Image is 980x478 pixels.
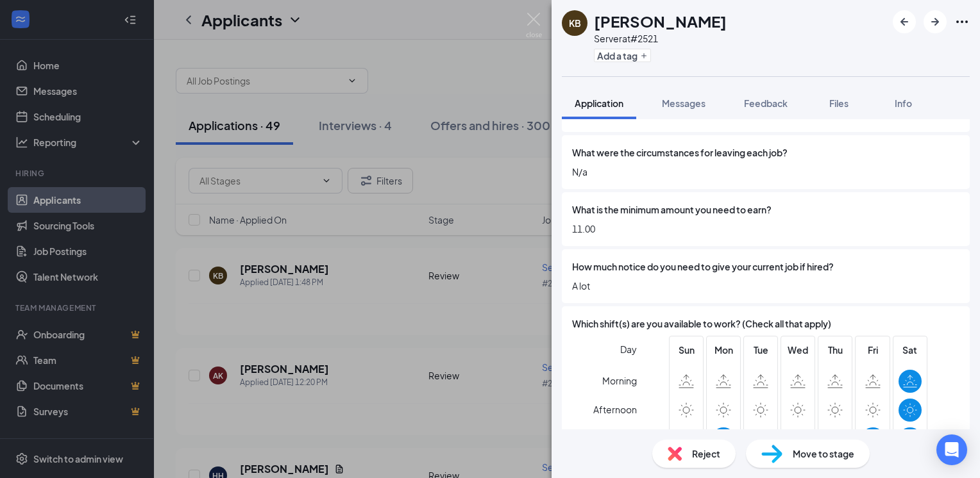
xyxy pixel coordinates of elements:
[662,97,705,109] span: Messages
[749,343,772,357] span: Tue
[829,97,849,109] span: Files
[602,369,637,392] span: Morning
[640,52,648,60] svg: Plus
[575,97,623,109] span: Application
[692,447,720,461] span: Reject
[572,222,959,236] span: 11.00
[895,97,912,109] span: Info
[899,343,922,357] span: Sat
[861,343,884,357] span: Fri
[897,14,912,29] svg: ArrowLeftNew
[675,343,698,357] span: Sun
[744,97,788,109] span: Feedback
[936,434,967,465] div: Open Intercom Messenger
[824,343,847,357] span: Thu
[594,10,727,32] h1: [PERSON_NAME]
[572,202,772,217] span: What is the minimum amount you need to earn?
[594,32,727,45] div: Server at #2521
[572,317,831,331] span: Which shift(s) are you available to work? (Check all that apply)
[594,49,651,62] button: PlusAdd a tag
[572,145,788,160] span: What were the circumstances for leaving each job?
[924,10,947,33] button: ArrowRight
[893,10,916,33] button: ArrowLeftNew
[593,398,637,421] span: Afternoon
[620,342,637,356] span: Day
[572,279,959,293] span: A lot
[603,427,637,450] span: Evening
[954,14,970,29] svg: Ellipses
[572,260,834,274] span: How much notice do you need to give your current job if hired?
[786,343,809,357] span: Wed
[569,17,581,29] div: KB
[793,447,854,461] span: Move to stage
[572,165,959,179] span: N/a
[927,14,943,29] svg: ArrowRight
[712,343,735,357] span: Mon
